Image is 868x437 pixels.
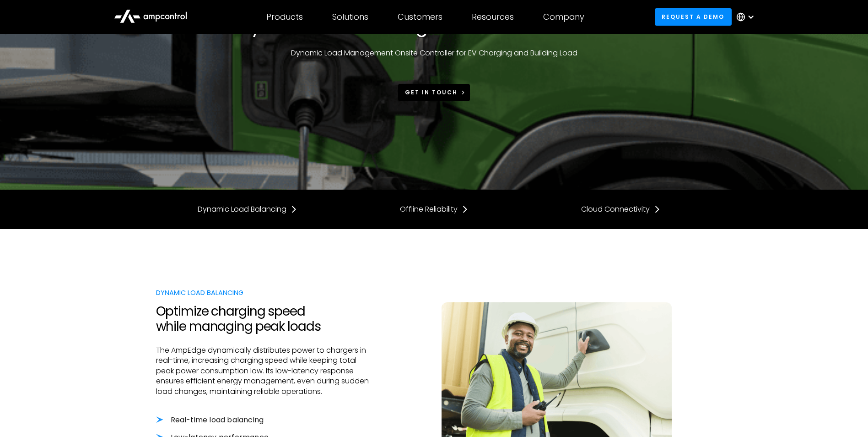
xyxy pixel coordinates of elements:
[198,204,297,214] a: Dynamic Load Balancing
[156,304,373,334] h2: Optimize charging speed while managing peak loads
[267,48,601,58] p: Dynamic Load Management Onsite Controller for EV Charging and Building Load
[655,8,732,25] a: Request a demo
[398,12,442,22] div: Customers
[156,288,373,298] div: Dynamic Load Balancing
[405,88,458,97] div: Get in touch
[332,12,368,22] div: Solutions
[472,12,514,22] div: Resources
[398,84,470,101] a: Get in touch
[581,204,650,214] div: Cloud Connectivity
[543,12,584,22] div: Company
[156,345,373,397] p: The AmpEdge dynamically distributes power to chargers in real-time, increasing charging speed whi...
[581,204,661,214] a: Cloud Connectivity
[239,15,629,37] h1: Dynamic Load Management Onsite Controller
[400,204,458,214] div: Offline Reliability
[156,415,373,425] li: Real-time load balancing
[266,12,303,22] div: Products
[198,204,286,214] div: Dynamic Load Balancing
[400,204,469,214] a: Offline Reliability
